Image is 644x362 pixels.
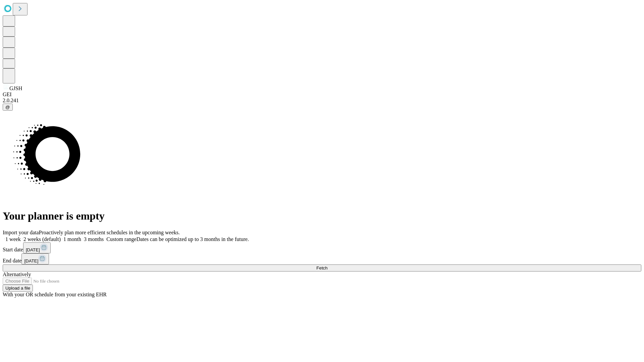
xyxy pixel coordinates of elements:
span: With your OR schedule from your existing EHR [3,292,107,297]
button: Upload a file [3,285,33,292]
button: @ [3,104,13,111]
span: [DATE] [26,247,40,252]
div: End date [3,253,641,264]
span: 3 months [84,236,104,242]
div: GEI [3,92,641,98]
span: Dates can be optimized up to 3 months in the future. [137,236,249,242]
span: Alternatively [3,271,31,277]
button: [DATE] [23,242,51,253]
button: Fetch [3,264,641,271]
span: GJSH [9,85,22,91]
span: Fetch [316,265,327,270]
div: Start date [3,242,641,253]
span: @ [5,105,10,110]
span: Custom range [106,236,136,242]
span: 1 week [5,236,21,242]
span: 1 month [63,236,81,242]
h1: Your planner is empty [3,210,641,222]
span: Proactively plan more efficient schedules in the upcoming weeks. [39,230,180,235]
span: 2 weeks (default) [23,236,61,242]
span: [DATE] [24,258,38,263]
button: [DATE] [21,253,49,264]
div: 2.0.241 [3,98,641,104]
span: Import your data [3,230,39,235]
